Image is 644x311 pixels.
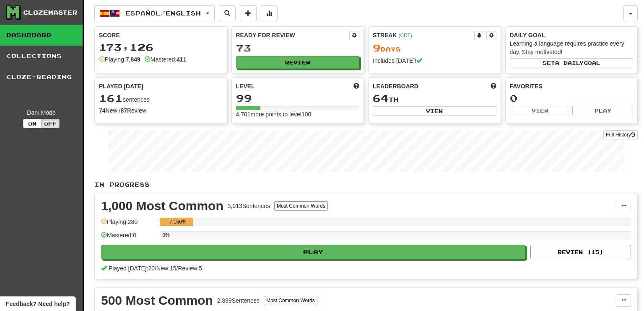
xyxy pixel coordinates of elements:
div: Score [99,31,223,39]
div: 7.156% [162,218,193,226]
span: a daily [555,60,584,66]
div: sentences [99,93,223,104]
div: Playing: 280 [101,218,156,231]
span: This week in points, UTC [491,82,496,90]
button: Seta dailygoal [510,58,634,67]
div: Includes [DATE]! [373,57,496,65]
a: (CDT) [398,33,412,39]
div: 500 Most Common [101,294,213,307]
div: th [373,93,496,104]
div: 1,000 Most Common [101,200,223,212]
div: Dark Mode [6,108,76,117]
button: Review (15) [530,245,631,259]
div: Ready for Review [236,31,350,39]
div: Daily Goal [510,31,634,39]
button: More stats [261,5,278,21]
div: Streak [373,31,474,39]
span: Played [DATE] [99,82,143,90]
span: 64 [373,92,389,104]
span: New: 15 [156,265,176,272]
span: Open feedback widget [6,300,70,308]
button: Search sentences [219,5,236,21]
span: Español / English [125,10,201,17]
span: Review: 5 [178,265,202,272]
div: New / Review [99,106,223,115]
a: Full History [603,130,638,139]
button: Review [236,56,360,69]
div: Mastered: [145,55,187,64]
div: 4,701 more points to level 100 [236,110,360,118]
span: Leaderboard [373,82,418,90]
strong: 74 [99,107,106,114]
button: Off [41,119,60,128]
button: Play [101,245,525,259]
button: Play [572,106,633,115]
strong: 7,849 [126,56,140,63]
div: Playing: [99,55,140,64]
div: Day s [373,43,496,54]
p: In Progress [94,180,638,189]
strong: 87 [120,107,127,114]
button: View [510,106,571,115]
span: 161 [99,92,123,104]
button: View [373,106,496,116]
div: 0 [510,93,634,103]
span: Level [236,82,255,90]
button: Most Common Words [274,201,328,211]
button: On [23,119,42,128]
span: / [155,265,156,272]
strong: 411 [177,56,186,63]
div: Learning a language requires practice every day. Stay motivated! [510,39,634,56]
div: Mastered: 0 [101,231,156,245]
div: 2,899 Sentences [217,296,260,305]
span: Played [DATE]: 20 [109,265,155,272]
span: / [177,265,178,272]
div: Clozemaster [23,8,78,17]
span: Score more points to level up [353,82,359,90]
span: 9 [373,42,381,54]
button: Español/English [94,5,215,21]
div: 73 [236,43,360,53]
div: Favorites [510,82,634,90]
button: Most Common Words [264,296,317,305]
button: Add sentence to collection [240,5,257,21]
div: 99 [236,93,360,103]
div: 173,126 [99,42,223,52]
div: 3,913 Sentences [228,202,270,210]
